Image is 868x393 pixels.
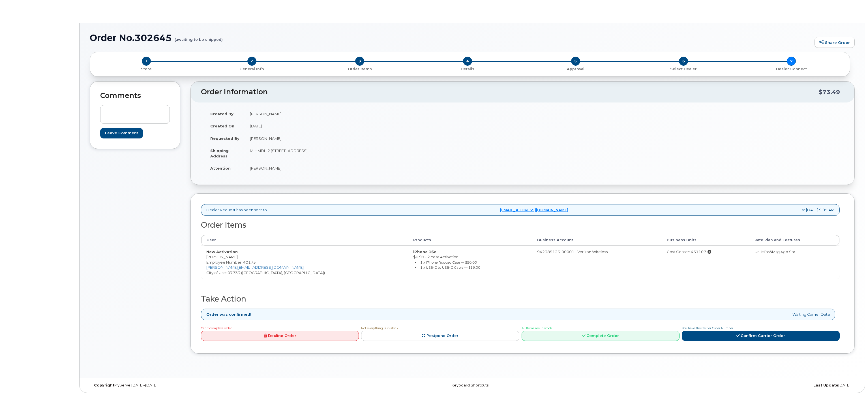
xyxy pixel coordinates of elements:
p: Order Items [308,67,412,72]
span: Can't complete order [201,326,232,330]
div: [DATE] [600,383,855,388]
p: General Info [200,67,303,72]
span: 6 [679,57,688,66]
div: Cost Center: 461107 [667,249,744,255]
h1: Order No.302645 [90,33,812,43]
th: Rate Plan and Features [749,235,839,245]
strong: Requested By [210,136,239,141]
td: M-HMDL-2 [STREET_ADDRESS] [245,144,518,162]
td: [PERSON_NAME] City of Use: 07733 ([GEOGRAPHIC_DATA], [GEOGRAPHIC_DATA]) [201,245,408,279]
strong: Order was confirmed! [206,312,251,317]
h2: Order Information [201,88,819,96]
small: 1 x iPhone Rugged Case — $50.00 [420,260,477,264]
th: Business Units [662,235,749,245]
td: Unl Mins&Msg 4gb Shr [749,245,839,279]
a: [EMAIL_ADDRESS][DOMAIN_NAME] [500,207,568,213]
span: 4 [463,57,472,66]
span: Employee Number: 40173 [206,260,256,264]
div: Dealer Request has been sent to at [DATE] 9:05 AM [201,204,840,216]
a: 1 Store [95,66,198,72]
a: Postpone Order [361,331,519,341]
p: Approval [524,67,627,72]
a: Share Order [815,37,855,48]
a: 3 Order Items [306,66,414,72]
span: All Items are in stock [522,326,552,330]
th: User [201,235,408,245]
small: (awaiting to be shipped) [175,33,223,42]
strong: Shipping Address [210,148,229,158]
div: MyServe [DATE]–[DATE] [90,383,345,388]
p: Details [416,67,519,72]
a: Decline Order [201,331,359,341]
a: 5 Approval [522,66,629,72]
td: [PERSON_NAME] [245,132,518,145]
a: 4 Details [414,66,522,72]
span: You have the Carrier Order Number [682,326,733,330]
span: 3 [355,57,364,66]
strong: Created On [210,124,234,128]
strong: iPhone 16e [413,249,436,254]
td: [PERSON_NAME] [245,162,518,174]
div: Waiting Carrier Data [201,309,835,320]
p: Store [97,67,196,72]
td: 942385123-00001 - Verizon Wireless [532,245,662,279]
a: Confirm Carrier Order [682,331,840,341]
th: Products [408,235,532,245]
h2: Comments [100,92,170,100]
strong: Copyright [94,383,114,387]
td: [PERSON_NAME] [245,108,518,120]
td: $0.99 - 2 Year Activation [408,245,532,279]
small: 1 x USB-C to USB-C Cable — $19.00 [420,265,480,270]
span: 2 [247,57,256,66]
strong: New Activation [206,249,238,254]
input: Leave Comment [100,128,143,138]
h2: Take Action [201,295,840,303]
a: [PERSON_NAME][EMAIL_ADDRESS][DOMAIN_NAME] [206,265,304,270]
span: 5 [571,57,580,66]
td: [DATE] [245,120,518,132]
a: 6 Select Dealer [629,66,737,72]
strong: Last Update [813,383,838,387]
span: 1 [142,57,151,66]
strong: Created By [210,112,233,116]
a: Keyboard Shortcuts [451,383,488,387]
a: 2 General Info [198,66,306,72]
strong: Attention [210,166,231,170]
div: $73.49 [819,87,840,97]
h2: Order Items [201,221,840,229]
th: Business Account [532,235,662,245]
span: Not everything is in stock [361,326,398,330]
p: Select Dealer [632,67,735,72]
a: Complete Order [522,331,680,341]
